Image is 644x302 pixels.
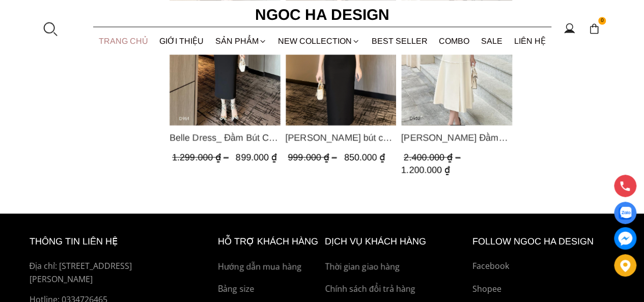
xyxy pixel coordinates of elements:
[285,130,396,144] span: [PERSON_NAME] bút chì ,tay nụ hồng ,bồng đầu tay màu đen D727
[30,259,194,285] p: Địa chỉ: [STREET_ADDRESS][PERSON_NAME]
[218,260,320,273] a: Hướng dẫn mua hàng
[404,151,463,161] span: 2.400.000 ₫
[170,130,281,144] a: Link to Belle Dress_ Đầm Bút Chì Đen Phối Choàng Vai May Ly Màu Trắng Kèm Hoa D961
[325,282,467,295] a: Chính sách đổi trả hàng
[170,130,281,144] span: Belle Dress_ Đầm Bút Chì Đen Phối Choàng Vai May Ly Màu Trắng Kèm Hoa D961
[472,282,615,295] a: Shopee
[154,28,210,54] a: GIỚI THIỆU
[30,234,194,249] h6: thông tin liên hệ
[93,28,154,54] a: TRANG CHỦ
[475,28,509,54] a: SALE
[433,28,475,54] a: Combo
[325,260,467,273] a: Thời gian giao hàng
[210,28,273,54] div: SẢN PHẨM
[285,130,396,144] a: Link to Alice Dress_Đầm bút chì ,tay nụ hồng ,bồng đầu tay màu đen D727
[246,3,399,27] a: Ngoc Ha Design
[472,234,615,249] h6: Follow ngoc ha Design
[589,23,600,34] img: img-CART-ICON-ksit0nf1
[218,234,320,249] h6: hỗ trợ khách hàng
[325,234,467,249] h6: Dịch vụ khách hàng
[172,151,231,161] span: 1.299.000 ₫
[598,17,606,25] span: 0
[619,207,631,219] img: Display image
[508,28,551,54] a: LIÊN HỆ
[614,202,636,224] a: Display image
[401,130,512,144] span: [PERSON_NAME] Đầm Cổ Vest Cài Hoa Tùng May Gân Nổi Kèm Đai Màu Bee D952
[272,28,366,54] a: NEW COLLECTION
[472,259,615,272] a: Facebook
[366,28,434,54] a: BEST SELLER
[401,164,450,175] span: 1.200.000 ₫
[288,151,339,161] span: 999.000 ₫
[218,282,320,295] a: Bảng size
[236,151,277,161] span: 899.000 ₫
[614,227,636,250] a: messenger
[401,130,512,144] a: Link to Louisa Dress_ Đầm Cổ Vest Cài Hoa Tùng May Gân Nổi Kèm Đai Màu Bee D952
[344,151,385,161] span: 850.000 ₫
